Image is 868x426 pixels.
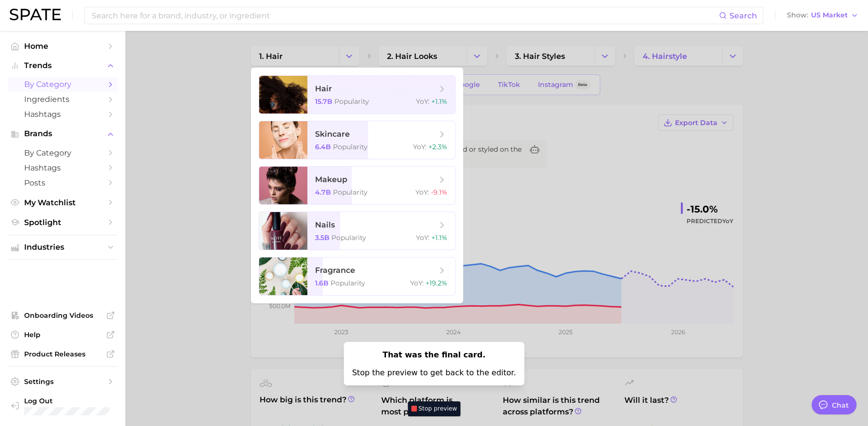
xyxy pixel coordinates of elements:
span: makeup [315,175,347,184]
span: nails [315,220,335,229]
span: Popularity [333,142,368,151]
span: Search [730,11,757,20]
a: Home [8,39,118,54]
a: Settings [8,374,118,389]
a: Posts [8,175,118,190]
span: fragrance [315,266,355,275]
span: Home [24,42,101,51]
span: YoY : [415,188,429,197]
span: +2.3% [428,142,447,151]
a: Log out. Currently logged in with e-mail danielle@spate.nyc. [8,394,118,419]
span: Ingredients [24,95,101,104]
a: by Category [8,145,118,160]
span: YoY : [413,142,427,151]
button: Trends [8,58,118,73]
span: -9.1% [431,188,447,197]
a: Hashtags [8,107,118,122]
span: YoY : [416,97,429,106]
span: Spotlight [24,218,101,227]
span: 4.7b [315,188,331,197]
a: Help [8,327,118,342]
span: Settings [24,377,101,386]
a: Spotlight [8,215,118,230]
button: ShowUS Market [785,9,861,22]
a: Product Releases [8,347,118,361]
button: Brands [8,127,118,141]
img: SPATE [10,9,61,20]
span: +19.2% [426,279,447,287]
span: Help [24,330,101,339]
span: Hashtags [24,110,101,119]
span: US Market [811,13,848,18]
ul: Change Category [251,68,463,303]
button: Industries [8,240,118,255]
span: YoY : [416,233,429,242]
span: 3.5b [315,233,330,242]
span: Hashtags [24,163,101,172]
span: by Category [24,148,101,157]
span: hair [315,84,332,93]
span: YoY : [410,279,424,287]
span: by Category [24,80,101,89]
span: Show [787,13,808,18]
span: Popularity [334,97,369,106]
span: Trends [24,61,101,70]
a: Hashtags [8,160,118,175]
span: 6.4b [315,142,331,151]
span: +1.1% [431,233,447,242]
span: +1.1% [431,97,447,106]
span: 15.7b [315,97,332,106]
span: Popularity [331,233,366,242]
span: Popularity [333,188,368,197]
span: Product Releases [24,350,101,358]
span: Posts [24,178,101,187]
span: skincare [315,129,350,139]
a: by Category [8,77,118,92]
span: Industries [24,243,101,252]
span: My Watchlist [24,198,101,207]
span: Onboarding Videos [24,311,101,320]
a: My Watchlist [8,195,118,210]
input: Search here for a brand, industry, or ingredient [91,7,719,24]
span: Popularity [331,279,365,287]
span: Brands [24,129,101,138]
span: 1.6b [315,279,329,287]
a: Onboarding Videos [8,308,118,323]
span: Log Out [24,397,110,405]
a: Ingredients [8,92,118,107]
